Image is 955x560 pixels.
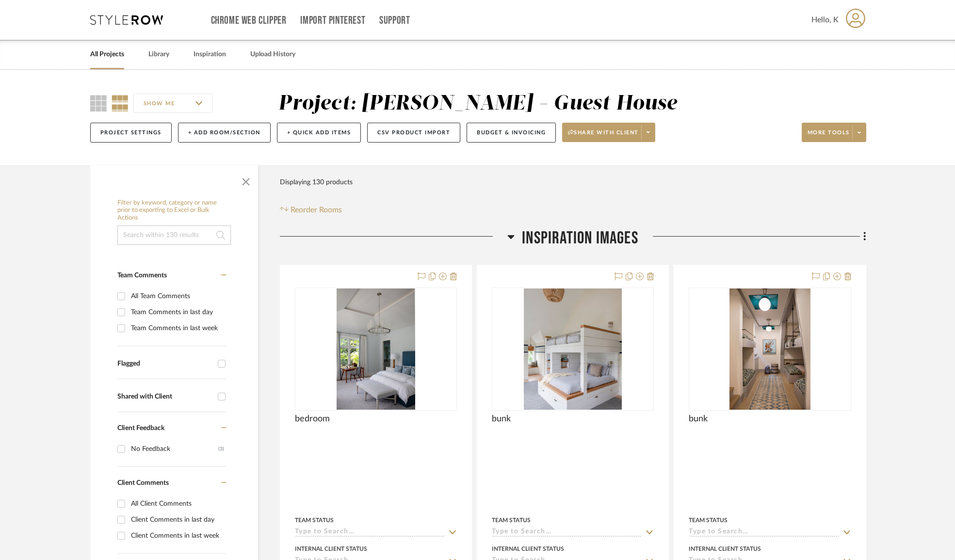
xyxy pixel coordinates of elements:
[211,16,287,25] a: Chrome Web Clipper
[117,225,231,245] input: Search within 130 results
[295,516,334,525] div: Team Status
[295,544,367,553] div: Internal Client Status
[236,170,256,190] button: Close
[280,173,353,192] div: Displaying 130 products
[808,129,850,144] span: More tools
[194,48,226,61] a: Inspiration
[90,123,172,143] button: Project Settings
[277,123,361,143] button: + Quick Add Items
[117,199,231,222] h6: Filter by keyword, category or name prior to exporting to Excel or Bulk Actions
[131,320,224,336] div: Team Comments in last week
[367,123,460,143] button: CSV Product Import
[689,544,761,553] div: Internal Client Status
[811,14,839,26] span: Hello, K
[379,16,410,25] a: Support
[689,288,850,410] div: 0
[492,516,531,525] div: Team Status
[178,123,271,143] button: + Add Room/Section
[278,94,677,114] div: Project: [PERSON_NAME] - Guest House
[117,480,169,486] span: Client Comments
[522,228,638,249] span: Inspiration Images
[295,528,445,537] input: Type to Search…
[117,272,167,279] span: Team Comments
[131,528,224,544] div: Client Comments in last week
[802,123,866,142] button: More tools
[524,288,622,410] img: bunk
[562,123,655,142] button: Share with client
[117,425,164,432] span: Client Feedback
[131,441,218,457] div: No Feedback
[492,544,564,553] div: Internal Client Status
[280,204,342,216] button: Reorder Rooms
[689,516,728,525] div: Team Status
[337,288,415,410] img: bedroom
[689,528,839,537] input: Type to Search…
[250,48,295,61] a: Upload History
[131,496,224,512] div: All Client Comments
[568,129,639,144] span: Share with client
[218,441,224,457] div: (3)
[492,528,642,537] input: Type to Search…
[467,123,556,143] button: Budget & Invoicing
[300,16,365,25] a: Import Pinterest
[117,360,213,368] div: Flagged
[729,288,810,410] img: bunk
[689,414,708,424] span: bunk
[492,414,511,424] span: bunk
[148,48,169,61] a: Library
[131,512,224,528] div: Client Comments in last day
[295,414,330,424] span: bedroom
[90,48,124,61] a: All Projects
[131,304,224,320] div: Team Comments in last day
[131,288,224,304] div: All Team Comments
[291,204,342,216] span: Reorder Rooms
[117,393,213,401] div: Shared with Client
